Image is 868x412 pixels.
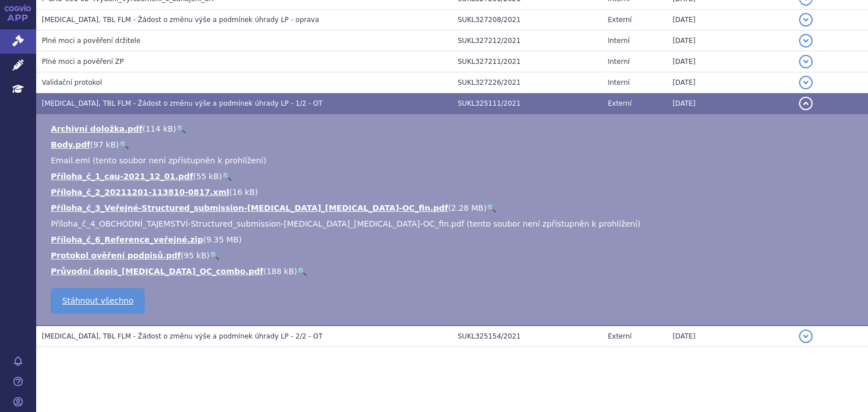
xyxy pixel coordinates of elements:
[93,140,116,149] span: 97 kB
[799,34,813,47] button: detail
[607,58,630,66] span: Interní
[667,31,793,51] td: [DATE]
[206,235,238,244] span: 9.35 MB
[667,93,793,114] td: [DATE]
[51,156,266,165] span: Email.eml (tento soubor není zpřístupněn k prohlížení)
[452,31,602,51] td: SUKL327212/2021
[145,124,173,133] span: 114 kB
[452,51,602,72] td: SUKL327211/2021
[51,188,229,197] a: Příloha_č_2_20211201-113810-0817.xml
[42,16,319,24] span: LYNPARZA, TBL FLM - Žádost o změnu výše a podmínek úhrady LP - oprava
[607,332,631,340] span: Externí
[51,288,145,314] a: Stáhnout všechno
[51,140,90,149] a: Body.pdf
[51,219,640,228] span: Příloha_č_4_OBCHODNÍ_TAJEMSTVÍ-Structured_submission-[MEDICAL_DATA]_[MEDICAL_DATA]-OC_fin.pdf (te...
[451,203,483,212] span: 2.28 MB
[51,171,857,182] li: ( )
[184,251,206,260] span: 95 kB
[667,10,793,31] td: [DATE]
[607,16,631,24] span: Externí
[51,124,142,133] a: Archivní doložka.pdf
[222,172,232,181] a: 🔍
[210,251,219,260] a: 🔍
[51,234,857,245] li: ( )
[51,235,203,244] a: Příloha_č_6_Reference_veřejné.zip
[799,97,813,110] button: detail
[667,51,793,72] td: [DATE]
[799,13,813,27] button: detail
[266,267,294,276] span: 188 kB
[667,72,793,93] td: [DATE]
[607,37,630,45] span: Interní
[42,79,102,86] span: Validační protokol
[607,99,631,107] span: Externí
[607,79,630,86] span: Interní
[667,326,793,347] td: [DATE]
[452,10,602,31] td: SUKL327208/2021
[42,37,141,45] span: Plné moci a pověření držitele
[232,188,255,197] span: 16 kB
[452,72,602,93] td: SUKL327226/2021
[196,172,219,181] span: 55 kB
[51,187,857,198] li: ( )
[452,326,602,347] td: SUKL325154/2021
[42,99,323,107] span: LYNPARZA, TBL FLM - Žádost o změnu výše a podmínek úhrady LP - 1/2 - OT
[51,266,857,277] li: ( )
[51,172,193,181] a: Příloha_č_1_cau-2021_12_01.pdf
[51,139,857,150] li: ( )
[297,267,307,276] a: 🔍
[51,202,857,214] li: ( )
[51,250,857,261] li: ( )
[51,203,448,212] a: Příloha_č_3_Veřejné-Structured_submission-[MEDICAL_DATA]_[MEDICAL_DATA]-OC_fin.pdf
[42,332,323,340] span: LYNPARZA, TBL FLM - Žádost o změnu výše a podmínek úhrady LP - 2/2 - OT
[42,58,124,66] span: Plné moci a pověření ZP
[51,251,181,260] a: Protokol ověření podpisů.pdf
[51,267,263,276] a: Průvodní dopis_[MEDICAL_DATA]_OC_combo.pdf
[487,203,496,212] a: 🔍
[51,123,857,135] li: ( )
[799,76,813,89] button: detail
[119,140,129,149] a: 🔍
[176,124,186,133] a: 🔍
[799,55,813,68] button: detail
[452,93,602,114] td: SUKL325111/2021
[799,329,813,343] button: detail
